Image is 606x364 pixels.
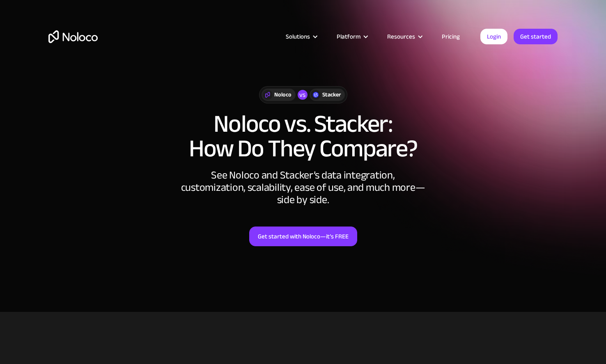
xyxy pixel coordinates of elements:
[387,31,415,42] div: Resources
[48,30,98,43] a: home
[275,31,326,42] div: Solutions
[322,90,341,99] div: Stacker
[377,31,432,42] div: Resources
[249,227,357,246] a: Get started with Noloco—it’s FREE
[514,29,558,44] a: Get started
[274,90,292,99] div: Noloco
[48,112,558,161] h1: Noloco vs. Stacker: How Do They Compare?
[432,31,470,42] a: Pricing
[298,90,308,100] div: vs
[180,169,426,206] div: See Noloco and Stacker’s data integration, customization, scalability, ease of use, and much more...
[337,31,360,42] div: Platform
[326,31,377,42] div: Platform
[480,29,507,44] a: Login
[286,31,310,42] div: Solutions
